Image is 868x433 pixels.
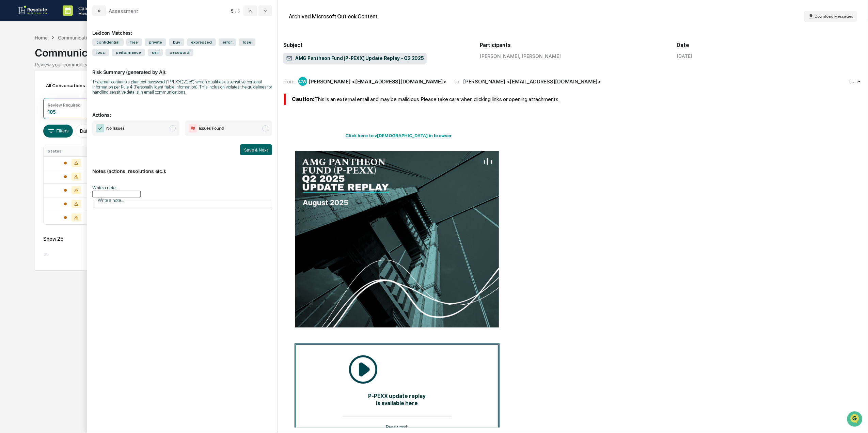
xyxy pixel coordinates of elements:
[48,115,82,121] a: Powered byPylon
[106,125,125,132] span: No Issues
[92,160,272,174] p: Notes (actions, resolutions etc.):
[96,124,104,132] img: Checkmark
[148,49,163,56] span: sell
[73,5,107,11] p: Calendar
[849,79,856,84] time: Thursday, September 4, 2025 at 11:42:31 AM
[92,185,119,190] label: Write a note...
[297,423,497,431] p: Password:
[73,11,107,16] p: Manage Tasks
[7,15,124,26] p: How can we help?
[309,78,446,85] div: [PERSON_NAME] <[EMAIL_ADDRESS][DOMAIN_NAME]>
[7,100,12,105] div: 🔎
[116,54,124,63] button: Start new chat
[49,87,55,92] div: 🗄️
[48,102,80,108] div: Review Required
[815,14,853,19] span: Download Messages
[109,8,138,14] div: Assessment
[677,53,692,59] div: [DATE]
[292,96,314,102] span: Caution:
[16,5,49,16] img: logo
[804,11,857,22] button: Download Messages
[165,49,193,56] span: password
[231,8,234,14] span: 5
[480,42,666,48] h2: Participants
[454,78,460,85] span: to:
[35,62,833,67] div: Review your communication records across channels
[92,49,109,56] span: loss
[199,125,224,132] span: Issues Found
[92,104,272,118] p: Actions:
[463,78,601,85] div: [PERSON_NAME] <[EMAIL_ADDRESS][DOMAIN_NAME]>
[7,52,19,65] img: 1746055101610-c473b297-6a78-478c-a979-82029cc54cd1
[169,38,184,46] span: buy
[76,125,131,138] button: Date:[DATE] - [DATE]
[846,411,865,429] iframe: Open customer support
[56,86,84,93] span: Attestations
[283,42,469,48] h2: Subject
[92,38,124,46] span: confidential
[44,146,101,156] th: Status
[289,13,378,20] div: Archived Microsoft Outlook Content
[377,133,452,138] b: [DEMOGRAPHIC_DATA] in browser
[345,133,452,138] a: Click here to v[DEMOGRAPHIC_DATA] in browser
[43,80,95,91] div: All Conversations
[92,22,272,36] div: Lexicon Matches:
[189,124,197,132] img: Flag
[219,38,236,46] span: error
[48,109,56,115] div: 105
[187,38,216,46] span: expressed
[98,197,124,203] span: Write a note...
[47,83,87,96] a: 🗄️Attestations
[145,38,166,46] span: private
[235,8,242,14] span: / 5
[240,144,272,155] button: Save & Next
[345,133,377,138] b: Click here to v
[368,393,426,406] b: P-PEXX update replay is available here
[14,99,43,106] span: Data Lookup
[23,52,112,59] div: Start new chat
[480,53,666,59] div: [PERSON_NAME], [PERSON_NAME]
[677,42,863,48] h2: Date
[35,35,48,41] div: Home
[283,78,296,85] span: from:
[239,38,255,46] span: lose
[43,236,84,242] div: Show 25
[92,79,272,95] div: The email contains a plaintext password ('PPEXXQ225!') which qualifies as sensitive personal info...
[23,59,86,65] div: We're available if you need us!
[68,116,82,121] span: Pylon
[292,96,860,102] div: This is an external email and may be malicious. Please take care when clicking links or opening a...
[126,38,142,46] span: free
[286,55,424,62] span: AMG Pantheon Fund (P-PEXX) Update Replay – Q2 2025
[43,125,73,138] button: Filters
[7,87,12,92] div: 🖐️
[58,35,113,41] div: Communications Archive
[14,86,44,93] span: Preclearance
[35,41,833,59] div: Communications Archive
[298,77,307,86] div: CW
[4,83,47,96] a: 🖐️Preclearance
[4,96,46,109] a: 🔎Data Lookup
[92,61,272,75] p: Risk Summary (generated by AI):
[112,49,145,56] span: performance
